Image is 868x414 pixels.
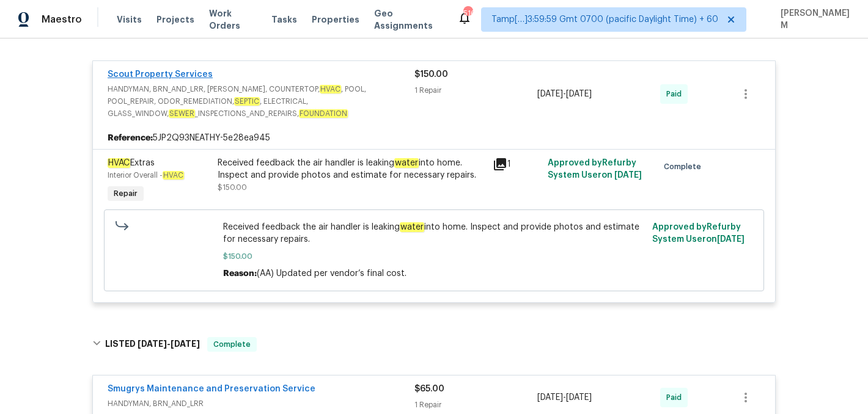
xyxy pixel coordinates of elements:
[414,385,444,393] span: $65.00
[537,90,563,98] span: [DATE]
[400,222,424,232] em: water
[156,13,194,26] span: Projects
[414,70,448,79] span: $150.00
[171,340,200,348] span: [DATE]
[138,340,167,348] span: [DATE]
[666,391,686,404] span: Paid
[93,127,775,149] div: 5JP2Q93NEATHY-5e28ea945
[105,337,200,352] h6: LISTED
[257,269,406,278] span: (AA) Updated per vendor’s final cost.
[666,88,686,100] span: Paid
[614,171,642,180] span: [DATE]
[108,398,414,410] span: HANDYMAN, BRN_AND_LRR
[414,399,537,411] div: 1 Repair
[138,340,200,348] span: -
[664,161,706,173] span: Complete
[117,13,142,26] span: Visits
[493,157,540,172] div: 1
[208,338,256,350] span: Complete
[163,171,184,180] em: HVAC
[312,13,359,26] span: Properties
[218,157,485,181] div: Received feedback the air handler is leaking into home. Inspect and provide photos and estimate f...
[414,84,537,96] div: 1 Repair
[42,13,82,26] span: Maestro
[234,97,260,106] em: SEPTIC
[374,7,443,32] span: Geo Assignments
[394,158,419,168] em: water
[89,325,779,364] div: LISTED [DATE]-[DATE]Complete
[776,7,850,32] span: [PERSON_NAME] M
[537,393,563,402] span: [DATE]
[537,391,592,404] span: -
[169,109,195,118] em: SEWER
[717,235,745,244] span: [DATE]
[271,15,297,24] span: Tasks
[209,7,257,32] span: Work Orders
[537,88,592,100] span: -
[108,70,213,79] a: Scout Property Services
[548,159,642,180] span: Approved by Refurby System User on
[108,385,315,393] a: Smugrys Maintenance and Preservation Service
[223,269,257,278] span: Reason:
[566,90,592,98] span: [DATE]
[108,158,130,168] em: HVAC
[223,250,645,263] span: $150.00
[491,13,718,26] span: Tamp[…]3:59:59 Gmt 0700 (pacific Daylight Time) + 60
[652,223,745,244] span: Approved by Refurby System User on
[109,187,142,200] span: Repair
[218,184,247,191] span: $150.00
[320,85,341,93] em: HVAC
[108,132,153,144] b: Reference:
[463,7,472,20] div: 516
[108,172,184,179] span: Interior Overall -
[299,109,348,118] em: FOUNDATION
[223,221,645,245] span: Received feedback the air handler is leaking into home. Inspect and provide photos and estimate f...
[108,158,155,168] span: Extras
[108,83,414,120] span: HANDYMAN, BRN_AND_LRR, [PERSON_NAME], COUNTERTOP, , POOL, POOL_REPAIR, ODOR_REMEDIATION, , ELECTR...
[566,393,592,402] span: [DATE]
